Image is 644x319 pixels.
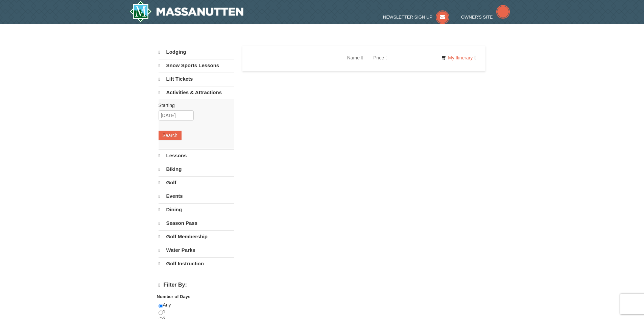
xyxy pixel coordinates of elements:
[159,46,234,58] a: Lodging
[159,102,229,109] label: Starting
[159,282,234,288] h4: Filter By:
[159,59,234,72] a: Snow Sports Lessons
[461,15,510,20] a: Owner's Site
[383,15,432,20] span: Newsletter Sign Up
[159,176,234,189] a: Golf
[159,203,234,216] a: Dining
[129,1,244,22] img: Massanutten Resort Logo
[159,131,182,140] button: Search
[159,230,234,243] a: Golf Membership
[159,149,234,162] a: Lessons
[159,73,234,85] a: Lift Tickets
[129,1,244,22] a: Massanutten Resort
[159,244,234,257] a: Water Parks
[159,257,234,270] a: Golf Instruction
[342,51,368,64] a: Name
[159,163,234,176] a: Biking
[157,294,191,299] strong: Number of Days
[159,190,234,203] a: Events
[159,217,234,230] a: Season Pass
[368,51,392,64] a: Price
[461,15,493,20] span: Owner's Site
[159,86,234,99] a: Activities & Attractions
[437,53,480,63] a: My Itinerary
[383,15,449,20] a: Newsletter Sign Up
